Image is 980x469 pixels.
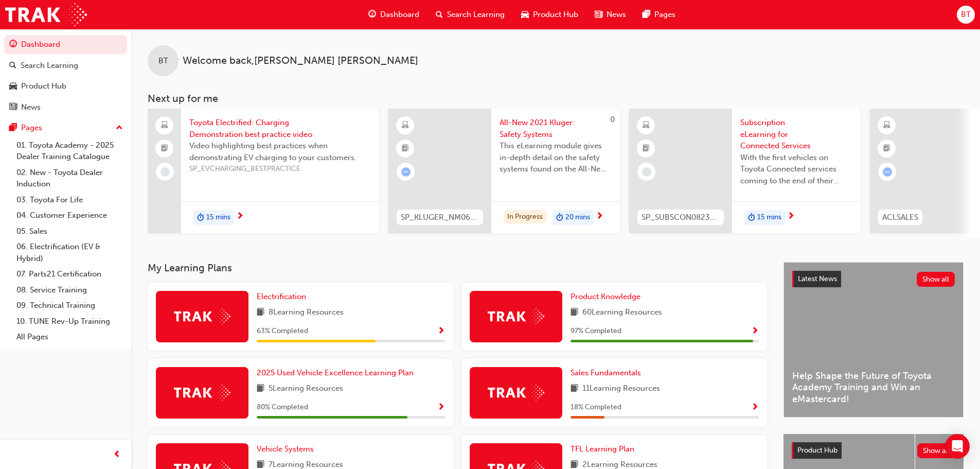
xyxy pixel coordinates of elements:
[197,211,204,224] span: duration-icon
[257,402,308,413] span: 80 % Completed
[9,40,17,49] span: guage-icon
[161,142,168,155] span: booktick-icon
[607,9,626,21] span: News
[206,212,230,223] span: 15 mins
[437,327,445,336] span: Show Progress
[634,4,684,25] a: pages-iconPages
[571,291,645,303] a: Product Knowledge
[12,165,127,192] a: 02. New - Toyota Dealer Induction
[9,103,17,112] span: news-icon
[797,446,838,455] span: Product Hub
[629,109,861,233] a: SP_SUBSCON0823_ELSubscription eLearning for Connected ServicesWith the first vehicles on Toyota C...
[447,9,505,21] span: Search Learning
[500,140,612,175] span: This eLearning module gives in-depth detail on the safety systems found on the All-New 2021 Kluger.
[571,367,645,379] a: Sales Fundamentals
[360,4,427,25] a: guage-iconDashboard
[582,383,660,395] span: 11 Learning Resources
[12,239,127,266] a: 06. Electrification (EV & Hybrid)
[21,122,42,134] div: Pages
[787,212,795,221] span: next-icon
[12,223,127,239] a: 05. Sales
[4,118,127,137] button: Pages
[488,385,544,401] img: Trak
[257,444,314,454] span: Vehicle Systems
[131,93,980,105] h3: Next up for me
[961,9,971,21] span: BT
[740,152,852,187] span: With the first vehicles on Toyota Connected services coming to the end of their complimentary per...
[174,385,230,401] img: Trak
[183,55,418,67] span: Welcome back , [PERSON_NAME] [PERSON_NAME]
[917,443,956,458] button: Show all
[513,4,586,25] a: car-iconProduct Hub
[642,212,720,223] span: SP_SUBSCON0823_EL
[751,403,759,412] span: Show Progress
[610,115,615,124] span: 0
[571,292,640,301] span: Product Knowledge
[257,368,414,377] span: 2025 Used Vehicle Excellence Learning Plan
[257,292,306,301] span: Electrification
[161,119,168,132] span: laptop-icon
[643,142,650,155] span: booktick-icon
[437,403,445,412] span: Show Progress
[5,3,87,26] img: Trak
[427,4,513,25] a: search-iconSearch Learning
[189,163,371,175] span: SP_EVCHARGING_BESTPRACTICE
[12,282,127,298] a: 08. Service Training
[388,109,620,233] a: 0SP_KLUGER_NM0621_EL04All-New 2021 Kluger: Safety SystemsThis eLearning module gives in-depth det...
[161,167,170,177] span: learningRecordVerb_NONE-icon
[116,121,123,135] span: up-icon
[792,370,955,405] span: Help Shape the Future of Toyota Academy Training and Win an eMastercard!
[189,140,371,163] span: Video highlighting best practices when demonstrating EV charging to your customers.
[643,119,650,132] span: learningResourceType_ELEARNING-icon
[654,9,675,21] span: Pages
[586,4,634,25] a: news-iconNews
[798,274,837,283] span: Latest News
[883,142,890,155] span: booktick-icon
[12,314,127,329] a: 10. TUNE Rev-Up Training
[158,55,168,67] span: BT
[257,291,310,303] a: Electrification
[533,9,578,21] span: Product Hub
[12,207,127,223] a: 04. Customer Experience
[269,383,343,395] span: 5 Learning Resources
[436,8,443,21] span: search-icon
[595,8,602,21] span: news-icon
[883,167,892,177] span: learningRecordVerb_ATTEMPT-icon
[582,306,662,319] span: 60 Learning Resources
[751,401,759,414] button: Show Progress
[792,271,955,287] a: Latest NewsShow all
[571,368,641,377] span: Sales Fundamentals
[269,306,344,319] span: 8 Learning Resources
[783,262,964,418] a: Latest NewsShow allHelp Shape the Future of Toyota Academy Training and Win an eMastercard!
[21,60,78,72] div: Search Learning
[571,402,621,413] span: 18 % Completed
[4,33,127,118] button: DashboardSearch LearningProduct HubNews
[945,434,970,459] div: Open Intercom Messenger
[4,35,127,54] a: Dashboard
[571,325,621,337] span: 97 % Completed
[368,8,376,21] span: guage-icon
[565,212,590,223] span: 20 mins
[882,212,918,223] span: ACLSALES
[12,298,127,314] a: 09. Technical Training
[571,443,638,455] a: TFL Learning Plan
[556,211,563,224] span: duration-icon
[12,329,127,345] a: All Pages
[148,109,379,233] a: Toyota Electrified: Charging Demonstration best practice videoVideo highlighting best practices w...
[521,8,529,21] span: car-icon
[642,167,651,177] span: learningRecordVerb_NONE-icon
[12,266,127,282] a: 07. Parts21 Certification
[500,117,612,140] span: All-New 2021 Kluger: Safety Systems
[4,98,127,117] a: News
[4,56,127,75] a: Search Learning
[174,308,230,324] img: Trak
[257,383,264,395] span: book-icon
[401,167,411,177] span: learningRecordVerb_ATTEMPT-icon
[748,211,755,224] span: duration-icon
[21,101,41,113] div: News
[148,262,767,274] h3: My Learning Plans
[751,325,759,338] button: Show Progress
[883,119,890,132] span: learningResourceType_ELEARNING-icon
[488,308,544,324] img: Trak
[380,9,419,21] span: Dashboard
